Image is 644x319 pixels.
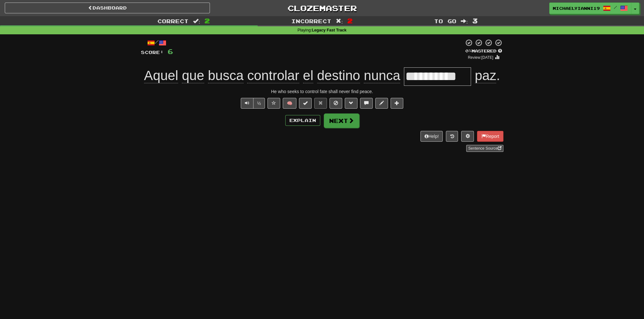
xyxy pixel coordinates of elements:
button: Explain [285,115,320,126]
a: Sentence Source [466,145,503,152]
span: Incorrect [291,18,331,24]
button: Edit sentence (alt+d) [375,98,388,109]
span: 2 [347,17,353,24]
div: / [141,39,173,47]
button: Add to collection (alt+a) [391,98,403,109]
button: Play sentence audio (ctl+space) [241,98,253,109]
a: Clozemaster [219,3,425,14]
div: Text-to-speech controls [239,98,265,109]
button: Grammar (alt+g) [345,98,357,109]
span: 6 [168,47,173,55]
button: Round history (alt+y) [446,131,458,142]
small: Review: [DATE] [468,55,493,60]
span: / [614,5,617,10]
button: Ignore sentence (alt+i) [329,98,342,109]
span: Aquel [144,68,178,83]
span: controlar [247,68,299,83]
span: que [182,68,204,83]
a: MichaelYianni1987 / [549,3,631,14]
span: MichaelYianni1987 [553,5,600,11]
button: Set this sentence to 100% Mastered (alt+m) [299,98,312,109]
button: Reset to 0% Mastered (alt+r) [314,98,327,109]
button: Next [324,113,359,128]
span: 2 [204,17,210,24]
button: Discuss sentence (alt+u) [360,98,373,109]
span: busca [208,68,244,83]
button: Report [477,131,503,142]
div: Mastered [464,48,503,54]
span: 0 % [465,48,472,53]
button: Favorite sentence (alt+f) [267,98,280,109]
span: : [336,18,343,24]
span: : [193,18,200,24]
button: 🧠 [283,98,296,109]
span: : [461,18,468,24]
span: Score: [141,50,164,55]
span: Correct [157,18,189,24]
span: el [303,68,314,83]
span: 3 [472,17,478,24]
a: Dashboard [5,3,210,13]
span: destino [317,68,360,83]
span: nunca [364,68,400,83]
span: . [471,68,500,83]
button: ½ [253,98,265,109]
button: Help! [420,131,443,142]
div: He who seeks to control fate shall never find peace. [141,88,503,95]
strong: Legacy Fast Track [312,28,346,32]
span: paz [475,68,496,83]
span: To go [434,18,456,24]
